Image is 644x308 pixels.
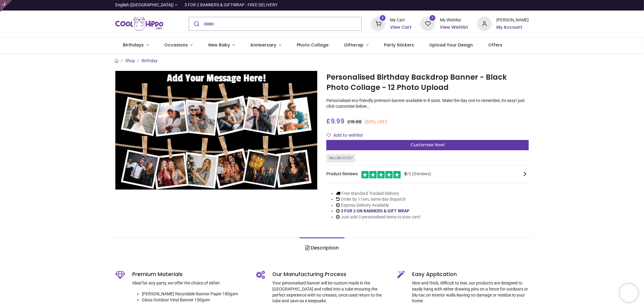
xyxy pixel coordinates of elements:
[326,154,355,163] div: SKU: BN-02397
[404,171,431,177] span: /5 ( 3 reviews)
[142,297,247,303] li: Gloss Outdoor Vinyl Banner 150gsm
[326,117,344,125] span: £
[251,42,277,48] span: Anniversary
[364,119,387,125] small: (50% OFF)
[371,21,385,26] a: 2
[489,42,503,48] span: Offers
[164,42,188,48] span: Occasions
[384,42,414,48] span: Party Stickers
[331,117,344,125] span: 9.99
[132,271,247,278] h5: Premium Materials
[142,291,247,297] li: [PERSON_NAME] Recyclable Banner Paper 180gsm
[326,98,529,110] p: Personalised eco-friendly premium banner available in 8 sizes. Make the day one to remember, its ...
[430,15,435,21] sup: 1
[344,42,364,48] span: Giftwrap
[327,133,331,137] i: Add to wishlist
[402,2,529,8] iframe: Customer reviews powered by Trustpilot
[336,191,421,197] li: Free Standard Tracked Delivery
[390,24,412,30] a: View Cart
[336,196,421,202] li: Order by 11am, same day dispatch
[496,24,529,30] a: My Account
[208,42,230,48] span: New Baby
[297,42,328,48] span: Photo Collage
[412,280,529,304] p: Nice and thick, difficult to tear, our products are designed to easily hang with either drawing p...
[142,58,158,63] a: Birthday
[115,15,164,32] a: Logo of Cool Hippo
[412,271,529,278] h5: Easy Application
[326,72,529,93] h1: Personalised Birthday Backdrop Banner - Black Photo Collage - 12 Photo Upload
[390,17,412,23] div: My Cart
[243,37,289,53] a: Anniversary
[411,142,445,148] span: Customise Now!
[326,130,368,141] button: Add to wishlistAdd to wishlist
[115,37,157,53] a: Birthdays
[184,2,277,8] div: 3 FOR 2 BANNERS & GIFTWRAP - FREE DELIVERY
[200,37,243,53] a: New Baby
[123,42,144,48] span: Birthdays
[404,171,407,176] span: 5
[125,58,135,63] a: Shop
[115,15,164,32] img: Cool Hippo
[620,284,638,302] iframe: Brevo live chat
[341,208,409,213] a: 3 FOR 2 ON BANNERS & GIFT WRAP
[132,280,247,286] p: Ideal for any party, we offer the choice of either:
[272,271,388,278] h5: Our Manufacturing Process
[156,37,200,53] a: Occasions
[115,71,318,190] img: Personalised Birthday Backdrop Banner - Black Photo Collage - 12 Photo Upload
[440,24,468,30] a: View Wishlist
[440,17,468,23] div: My Wishlist
[189,17,203,30] button: Submit
[336,214,421,220] li: Just add 3 personalised items to your cart!
[300,237,344,259] a: Description
[347,119,362,125] span: £
[336,37,376,53] a: Giftwrap
[350,119,362,125] span: 19.98
[326,170,529,178] div: Product Reviews
[421,21,435,26] a: 1
[496,17,529,23] div: [PERSON_NAME]
[380,15,386,21] sup: 2
[429,42,473,48] span: Upload Your Design
[272,280,388,304] p: Your personalised banner will be custom made in the [GEOGRAPHIC_DATA] and rolled into a tube ensu...
[115,2,178,8] a: English ([GEOGRAPHIC_DATA])
[336,202,421,208] li: Express Delivery Available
